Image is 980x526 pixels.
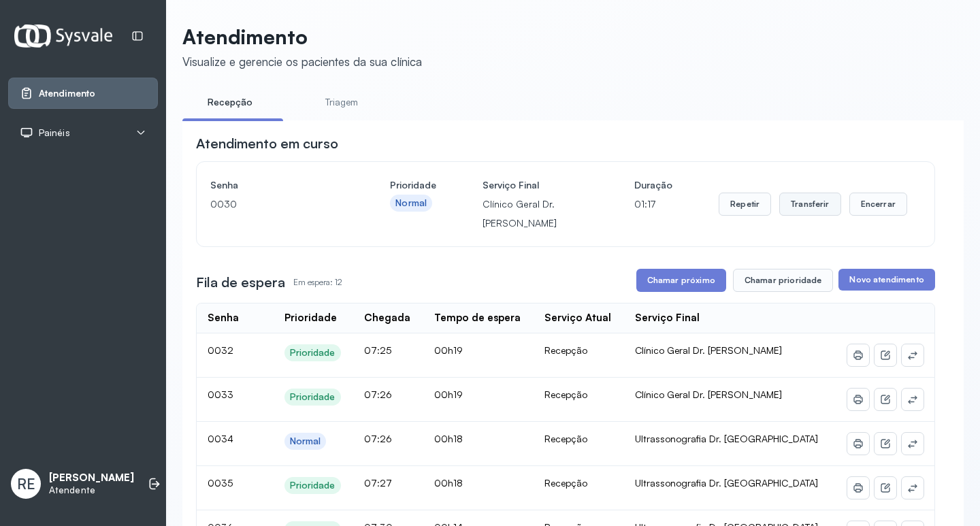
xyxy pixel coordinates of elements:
[635,477,818,489] span: Ultrassonografia Dr. [GEOGRAPHIC_DATA]
[284,312,337,325] div: Prioridade
[49,472,134,484] p: [PERSON_NAME]
[483,176,588,195] h4: Serviço Final
[635,389,782,400] span: Clínico Geral Dr. [PERSON_NAME]
[390,176,436,195] h4: Prioridade
[290,480,336,491] div: Prioridade
[634,176,672,195] h4: Duração
[293,273,342,292] p: Em espera: 12
[719,193,771,216] button: Repetir
[635,344,782,356] span: Clínico Geral Dr. [PERSON_NAME]
[39,88,95,99] span: Atendimento
[49,484,134,496] p: Atendente
[364,433,392,444] span: 07:26
[636,269,726,292] button: Chamar próximo
[838,269,934,291] button: Novo atendimento
[544,433,613,445] div: Recepção
[20,86,146,100] a: Atendimento
[434,344,463,356] span: 00h19
[196,134,338,153] h3: Atendimento em curso
[544,389,613,401] div: Recepção
[290,435,321,447] div: Normal
[210,176,344,195] h4: Senha
[434,433,463,444] span: 00h18
[210,195,344,214] p: 0030
[364,389,392,400] span: 07:26
[395,197,427,209] div: Normal
[434,477,463,489] span: 00h18
[39,127,70,139] span: Painéis
[544,344,613,357] div: Recepção
[364,344,391,356] span: 07:25
[544,312,611,325] div: Serviço Atual
[849,193,907,216] button: Encerrar
[294,91,389,114] a: Triagem
[434,389,463,400] span: 00h19
[208,344,233,356] span: 0032
[733,269,834,292] button: Chamar prioridade
[483,195,588,233] p: Clínico Geral Dr. [PERSON_NAME]
[182,91,278,114] a: Recepção
[364,477,392,489] span: 07:27
[14,24,112,47] img: Logotipo do estabelecimento
[434,312,521,325] div: Tempo de espera
[364,312,410,325] div: Chegada
[182,24,422,49] p: Atendimento
[634,195,672,214] p: 01:17
[290,391,336,403] div: Prioridade
[208,477,233,489] span: 0035
[208,312,239,325] div: Senha
[779,193,841,216] button: Transferir
[196,273,285,292] h3: Fila de espera
[544,477,613,489] div: Recepção
[208,389,233,400] span: 0033
[290,347,336,359] div: Prioridade
[208,433,233,444] span: 0034
[635,433,818,444] span: Ultrassonografia Dr. [GEOGRAPHIC_DATA]
[635,312,700,325] div: Serviço Final
[182,54,422,69] div: Visualize e gerencie os pacientes da sua clínica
